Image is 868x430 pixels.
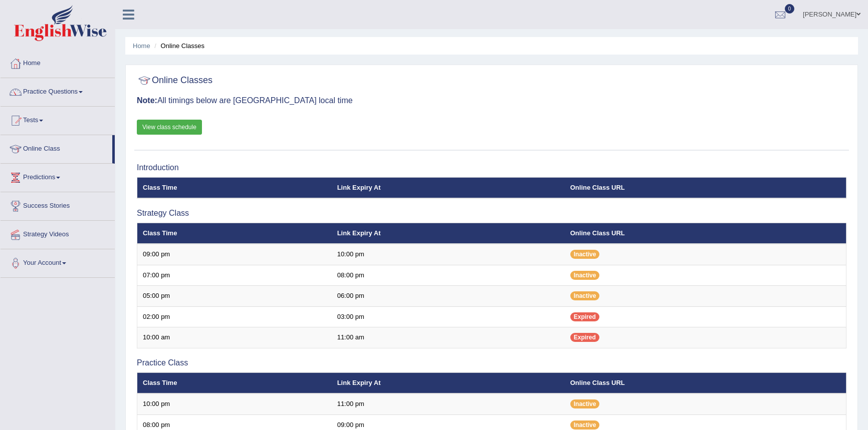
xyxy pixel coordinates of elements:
[137,244,332,265] td: 09:00 pm
[137,73,212,88] h2: Online Classes
[332,223,565,244] th: Link Expiry At
[565,177,846,198] th: Online Class URL
[565,372,846,393] th: Online Class URL
[1,221,115,246] a: Strategy Videos
[152,41,204,51] li: Online Classes
[332,244,565,265] td: 10:00 pm
[137,393,332,414] td: 10:00 pm
[565,223,846,244] th: Online Class URL
[332,306,565,327] td: 03:00 pm
[137,265,332,286] td: 07:00 pm
[137,223,332,244] th: Class Time
[137,96,846,105] h3: All timings below are [GEOGRAPHIC_DATA] local time
[1,107,115,132] a: Tests
[570,291,600,300] span: Inactive
[1,50,115,75] a: Home
[1,249,115,274] a: Your Account
[1,164,115,189] a: Predictions
[570,399,600,408] span: Inactive
[332,177,565,198] th: Link Expiry At
[137,372,332,393] th: Class Time
[1,78,115,103] a: Practice Questions
[570,312,599,321] span: Expired
[332,327,565,348] td: 11:00 am
[137,286,332,307] td: 05:00 pm
[570,420,600,429] span: Inactive
[137,358,846,367] h3: Practice Class
[1,192,115,217] a: Success Stories
[133,42,150,50] a: Home
[137,96,157,105] b: Note:
[570,271,600,280] span: Inactive
[137,177,332,198] th: Class Time
[137,306,332,327] td: 02:00 pm
[137,120,202,135] a: View class schedule
[137,163,846,172] h3: Introduction
[570,250,600,259] span: Inactive
[137,327,332,348] td: 10:00 am
[332,265,565,286] td: 08:00 pm
[1,135,112,160] a: Online Class
[570,333,599,342] span: Expired
[137,209,846,218] h3: Strategy Class
[332,286,565,307] td: 06:00 pm
[332,372,565,393] th: Link Expiry At
[332,393,565,414] td: 11:00 pm
[785,4,795,14] span: 0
